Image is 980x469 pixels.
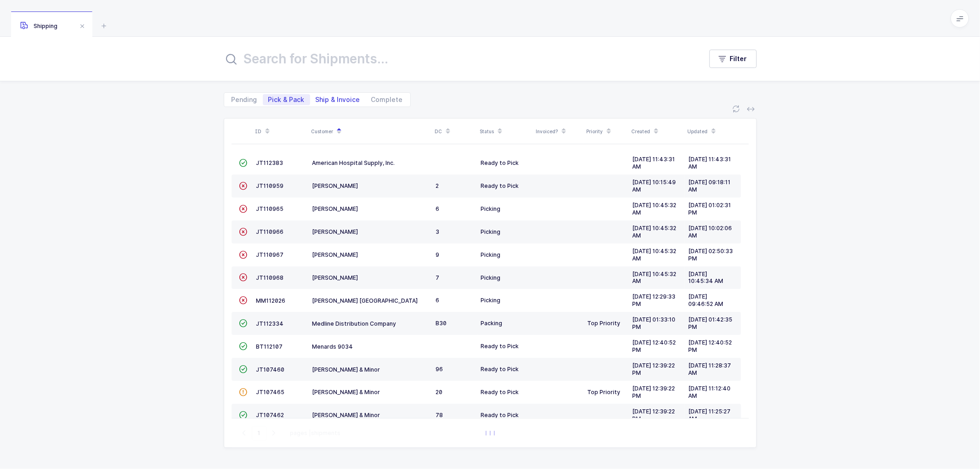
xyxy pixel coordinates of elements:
[436,205,440,212] span: 6
[481,320,503,327] span: Packing
[633,408,675,422] span: [DATE] 12:39:22 PM
[481,251,501,258] span: Picking
[588,320,621,327] span: Top Priority
[481,343,519,350] span: Ready to Pick
[633,362,675,376] span: [DATE] 12:39:22 PM
[481,205,501,212] span: Picking
[371,96,403,103] span: Complete
[435,124,475,139] div: DC
[481,297,501,304] span: Picking
[689,156,731,170] span: [DATE] 11:43:31 AM
[255,124,306,139] div: ID
[633,316,676,330] span: [DATE] 01:33:10 PM
[633,179,676,193] span: [DATE] 10:15:49 AM
[480,124,531,139] div: Status
[689,385,731,399] span: [DATE] 11:12:40 AM
[256,205,284,212] span: JT110965
[312,389,380,396] span: [PERSON_NAME] & Minor
[239,228,248,235] span: 
[536,124,581,139] div: Invoiced?
[633,156,675,170] span: [DATE] 11:43:31 AM
[312,251,358,258] span: [PERSON_NAME]
[481,274,501,281] span: Picking
[436,412,443,418] span: 78
[633,271,677,285] span: [DATE] 10:45:32 AM
[633,225,677,239] span: [DATE] 10:45:32 AM
[689,179,731,193] span: [DATE] 09:18:11 AM
[256,366,285,373] span: JT107460
[312,320,397,327] span: Medline Distribution Company
[481,366,519,373] span: Ready to Pick
[689,293,724,307] span: [DATE] 09:46:52 AM
[224,48,691,70] input: Search for Shipments...
[239,205,248,212] span: 
[633,339,676,353] span: [DATE] 12:40:52 PM
[633,202,677,216] span: [DATE] 10:45:32 AM
[256,343,283,350] span: BT112107
[481,389,519,396] span: Ready to Pick
[316,96,360,103] span: Ship & Invoice
[312,297,418,304] span: [PERSON_NAME] [GEOGRAPHIC_DATA]
[709,50,757,68] button: Filter
[689,316,733,330] span: [DATE] 01:42:35 PM
[256,251,284,258] span: JT110967
[436,297,440,304] span: 6
[688,124,738,139] div: Updated
[256,412,284,418] span: JT107462
[312,159,395,166] span: American Hospital Supply, Inc.
[312,412,380,418] span: [PERSON_NAME] & Minor
[436,389,443,396] span: 20
[239,343,248,350] span: 
[436,251,440,258] span: 9
[481,182,519,189] span: Ready to Pick
[239,320,248,327] span: 
[312,366,380,373] span: [PERSON_NAME] & Minor
[312,274,358,281] span: [PERSON_NAME]
[239,159,248,166] span: 
[436,366,443,373] span: 96
[256,320,284,327] span: JT112334
[239,251,248,258] span: 
[312,124,430,139] div: Customer
[633,385,675,399] span: [DATE] 12:39:22 PM
[689,408,731,422] span: [DATE] 11:25:27 AM
[312,182,358,189] span: [PERSON_NAME]
[633,293,676,307] span: [DATE] 12:29:33 PM
[239,366,248,373] span: 
[587,124,626,139] div: Priority
[256,297,286,304] span: MM112026
[436,274,440,281] span: 7
[436,320,447,327] span: B30
[256,182,284,189] span: JT110959
[256,159,283,166] span: JT112383
[239,389,248,396] span: 
[436,182,439,189] span: 2
[232,96,257,103] span: Pending
[730,54,747,63] span: Filter
[689,225,732,239] span: [DATE] 10:02:06 AM
[312,343,353,350] span: Menards 9034
[256,274,284,281] span: JT110968
[689,271,724,285] span: [DATE] 10:45:34 AM
[481,412,519,418] span: Ready to Pick
[632,124,682,139] div: Created
[268,96,305,103] span: Pick & Pack
[20,23,57,29] span: Shipping
[689,339,732,353] span: [DATE] 12:40:52 PM
[481,228,501,235] span: Picking
[239,182,248,189] span: 
[312,205,358,212] span: [PERSON_NAME]
[239,274,248,281] span: 
[633,248,677,262] span: [DATE] 10:45:32 AM
[239,297,248,304] span: 
[588,389,621,396] span: Top Priority
[312,228,358,235] span: [PERSON_NAME]
[689,362,731,376] span: [DATE] 11:28:37 AM
[256,228,284,235] span: JT110966
[481,159,519,166] span: Ready to Pick
[689,202,731,216] span: [DATE] 01:02:31 PM
[239,412,248,418] span: 
[689,248,733,262] span: [DATE] 02:50:33 PM
[436,228,440,235] span: 3
[256,389,285,396] span: JT107465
